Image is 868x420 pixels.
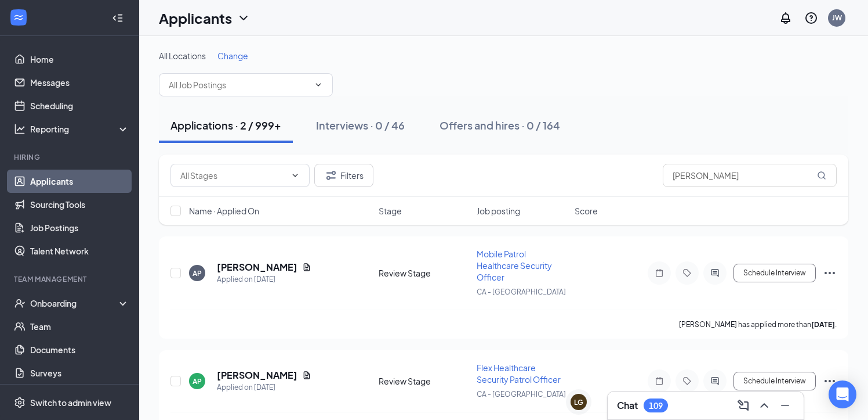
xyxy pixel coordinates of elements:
[193,376,202,386] div: AP
[180,169,286,182] input: All Stages
[379,375,470,387] div: Review Stage
[14,297,26,309] svg: UserCheck
[652,268,666,278] svg: Note
[823,374,837,388] svg: Ellipses
[663,164,837,187] input: Search in applications
[14,123,26,135] svg: Analysis
[314,80,323,89] svg: ChevronDown
[14,274,127,284] div: Team Management
[30,193,129,216] a: Sourcing Tools
[804,11,818,25] svg: QuestionInfo
[823,266,837,280] svg: Ellipses
[237,11,250,25] svg: ChevronDown
[679,320,837,329] p: [PERSON_NAME] has applied more than .
[217,382,311,393] div: Applied on [DATE]
[779,11,793,25] svg: Notifications
[159,8,232,28] h1: Applicants
[30,297,119,309] div: Onboarding
[30,216,129,239] a: Job Postings
[302,263,311,272] svg: Document
[159,51,206,61] span: All Locations
[817,171,826,180] svg: MagnifyingGlass
[314,164,373,187] button: Filter Filters
[776,396,794,415] button: Minimize
[652,376,666,386] svg: Note
[30,170,129,193] a: Applicants
[733,264,816,282] button: Schedule Interview
[708,376,722,386] svg: ActiveChat
[217,51,248,61] span: Change
[189,205,259,217] span: Name · Applied On
[217,274,311,285] div: Applied on [DATE]
[811,320,835,329] b: [DATE]
[169,78,309,91] input: All Job Postings
[302,371,311,380] svg: Document
[477,390,566,399] span: CA - [GEOGRAPHIC_DATA]
[829,380,856,408] div: Open Intercom Messenger
[30,71,129,94] a: Messages
[14,397,26,408] svg: Settings
[290,171,300,180] svg: ChevronDown
[617,399,638,412] h3: Chat
[574,397,583,407] div: LG
[680,268,694,278] svg: Tag
[477,205,520,217] span: Job posting
[708,268,722,278] svg: ActiveChat
[832,13,842,23] div: JW
[13,12,24,23] svg: WorkstreamLogo
[30,123,130,135] div: Reporting
[170,118,281,132] div: Applications · 2 / 999+
[30,338,129,361] a: Documents
[30,239,129,263] a: Talent Network
[736,399,750,412] svg: ComposeMessage
[733,372,816,390] button: Schedule Interview
[778,399,792,412] svg: Minimize
[112,12,124,24] svg: Collapse
[30,48,129,71] a: Home
[680,376,694,386] svg: Tag
[575,205,598,217] span: Score
[649,401,663,411] div: 109
[379,267,470,279] div: Review Stage
[30,315,129,338] a: Team
[477,249,552,282] span: Mobile Patrol Healthcare Security Officer
[757,399,771,412] svg: ChevronUp
[755,396,773,415] button: ChevronUp
[217,261,297,274] h5: [PERSON_NAME]
[477,362,561,385] span: Flex Healthcare Security Patrol Officer
[30,361,129,385] a: Surveys
[316,118,405,132] div: Interviews · 0 / 46
[30,94,129,117] a: Scheduling
[734,396,753,415] button: ComposeMessage
[193,268,202,278] div: AP
[379,205,402,217] span: Stage
[217,369,297,382] h5: [PERSON_NAME]
[440,118,560,132] div: Offers and hires · 0 / 164
[324,168,338,182] svg: Filter
[30,397,111,408] div: Switch to admin view
[14,152,127,162] div: Hiring
[477,288,566,296] span: CA - [GEOGRAPHIC_DATA]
